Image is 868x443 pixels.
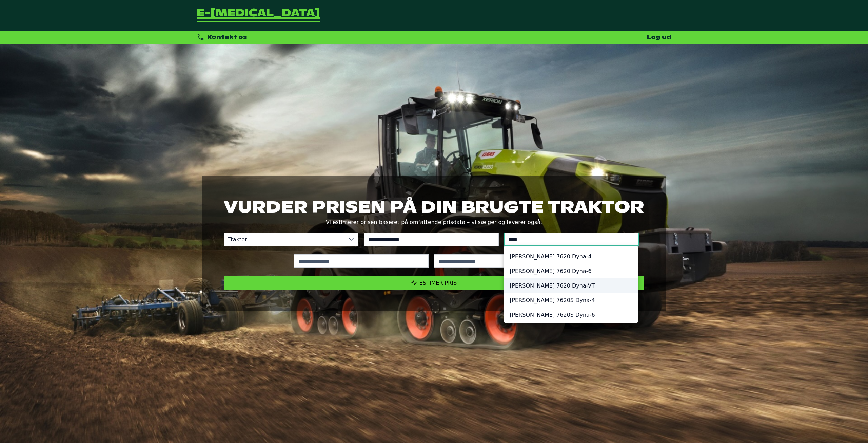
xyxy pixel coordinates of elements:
li: [PERSON_NAME] 7620S Dyna-VT [504,322,638,337]
li: [PERSON_NAME] 7620 Dyna-6 [504,264,638,278]
li: [PERSON_NAME] 7620S Dyna-4 [504,293,638,308]
h1: Vurder prisen på din brugte traktor [224,197,644,216]
ul: Option List [504,246,638,339]
div: Kontakt os [197,33,247,41]
span: Traktor [224,233,344,246]
li: [PERSON_NAME] 7620S Dyna-6 [504,308,638,322]
li: [PERSON_NAME] 7620 Dyna-4 [504,249,638,264]
a: Tilbage til forsiden [197,8,320,22]
p: Vi estimerer prisen baseret på omfattende prisdata – vi sælger og leverer også. [224,218,644,227]
li: [PERSON_NAME] 7620 Dyna-VT [504,278,638,293]
span: Estimer pris [419,280,457,286]
span: Kontakt os [207,34,247,41]
button: Estimer pris [224,276,644,290]
a: Log ud [647,34,671,41]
